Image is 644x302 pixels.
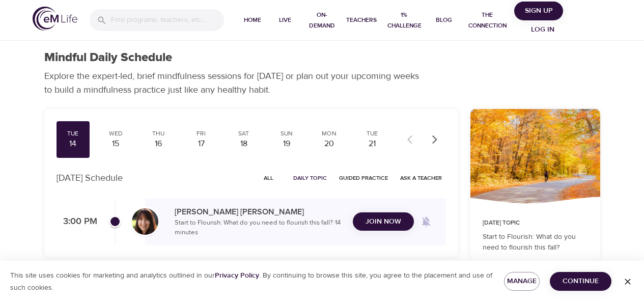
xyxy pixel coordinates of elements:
[514,2,563,20] button: Sign Up
[346,15,377,25] span: Teachers
[359,129,385,138] div: Tue
[215,271,259,280] a: Privacy Policy
[396,170,446,186] button: Ask a Teacher
[146,129,171,138] div: Thu
[317,138,342,150] div: 20
[483,218,588,228] p: [DATE] Topic
[353,212,414,231] button: Join Now
[61,129,86,138] div: Tue
[366,215,401,228] span: Join Now
[305,10,338,31] span: On-Demand
[231,129,257,138] div: Sat
[44,69,426,97] p: Explore the expert-led, brief mindfulness sessions for [DATE] or plan out your upcoming weeks to ...
[274,129,299,138] div: Sun
[339,173,388,183] span: Guided Practice
[518,20,567,39] button: Log in
[558,275,603,288] span: Continue
[231,138,257,150] div: 18
[273,15,297,25] span: Live
[132,208,158,235] img: Andrea_Lieberstein-min.jpg
[504,272,540,291] button: Manage
[103,138,128,150] div: 15
[188,138,214,150] div: 17
[44,50,172,65] h1: Mindful Daily Schedule
[464,10,510,31] span: The Connection
[33,7,77,31] img: logo
[512,275,531,288] span: Manage
[385,10,423,31] span: 1% Challenge
[483,232,588,253] p: Start to Flourish: What do you need to flourish this fall?
[146,138,171,150] div: 16
[293,173,327,183] span: Daily Topic
[61,138,86,150] div: 14
[175,218,345,238] p: Start to Flourish: What do you need to flourish this fall? · 14 minutes
[175,206,345,218] p: [PERSON_NAME] [PERSON_NAME]
[188,129,214,138] div: Fri
[253,170,285,186] button: All
[57,171,123,185] p: [DATE] Schedule
[432,15,456,25] span: Blog
[518,5,559,17] span: Sign Up
[289,170,331,186] button: Daily Topic
[522,23,563,36] span: Log in
[359,138,385,150] div: 21
[240,15,265,25] span: Home
[103,129,128,138] div: Wed
[414,209,438,234] span: Remind me when a class goes live every Tuesday at 3:00 PM
[400,173,442,183] span: Ask a Teacher
[317,129,342,138] div: Mon
[57,215,97,229] p: 3:00 PM
[550,272,611,291] button: Continue
[257,173,281,183] span: All
[111,9,224,31] input: Find programs, teachers, etc...
[274,138,299,150] div: 19
[335,170,392,186] button: Guided Practice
